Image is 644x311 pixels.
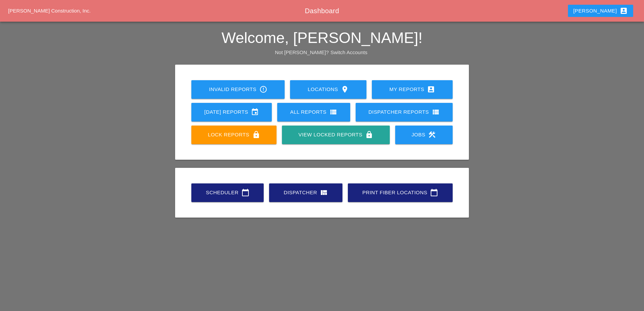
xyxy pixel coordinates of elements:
[359,188,442,197] div: Print Fiber Locations
[293,131,379,139] div: View Locked Reports
[251,108,259,116] i: event
[305,7,339,15] span: Dashboard
[191,103,272,121] a: [DATE] Reports
[372,80,453,99] a: My Reports
[202,131,266,139] div: Lock Reports
[573,7,628,15] div: [PERSON_NAME]
[395,126,453,144] a: Jobs
[620,7,628,15] i: account_box
[269,183,342,202] a: Dispatcher
[191,183,264,202] a: Scheduler
[8,8,91,14] a: [PERSON_NAME] Construction, Inc.
[329,108,337,116] i: view_list
[202,85,274,93] div: Invalid Reports
[428,131,436,139] i: construction
[288,108,339,116] div: All Reports
[406,131,442,139] div: Jobs
[568,5,633,17] button: [PERSON_NAME]
[202,108,261,116] div: [DATE] Reports
[365,131,373,139] i: lock
[301,85,355,93] div: Locations
[280,188,332,197] div: Dispatcher
[282,126,389,144] a: View Locked Reports
[366,108,442,116] div: Dispatcher Reports
[191,80,285,99] a: Invalid Reports
[430,188,438,197] i: calendar_today
[427,85,435,93] i: account_box
[341,85,349,93] i: location_on
[290,80,366,99] a: Locations
[331,49,367,55] a: Switch Accounts
[432,108,440,116] i: view_list
[356,103,453,121] a: Dispatcher Reports
[191,126,277,144] a: Lock Reports
[383,85,442,93] div: My Reports
[320,188,328,197] i: view_quilt
[259,85,267,93] i: error_outline
[202,188,253,197] div: Scheduler
[275,49,329,55] span: Not [PERSON_NAME]?
[277,103,350,121] a: All Reports
[348,183,453,202] a: Print Fiber Locations
[252,131,260,139] i: lock
[241,188,249,197] i: calendar_today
